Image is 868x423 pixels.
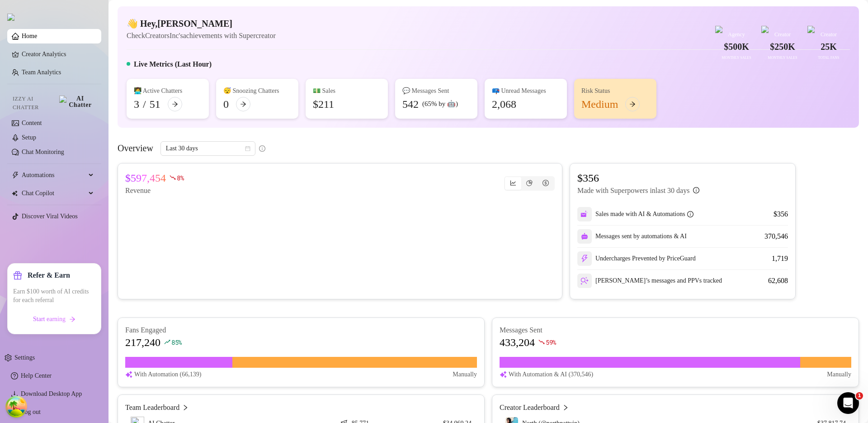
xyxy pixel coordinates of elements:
article: Manually [827,370,851,380]
img: Chat Copilot [12,190,18,197]
img: svg%3e [500,370,507,380]
strong: Refer & Earn [28,271,70,279]
div: 3 [134,97,139,111]
article: $356 [577,171,699,185]
a: Help Center [21,372,52,379]
span: arrow-right [629,101,636,107]
img: logo.svg [7,14,14,21]
div: [PERSON_NAME]’s messages and PPVs tracked [577,274,722,288]
article: Fans Engaged [125,325,477,335]
span: Earn $100 worth of AI credits for each referral [13,287,95,305]
div: 2,068 [492,97,516,111]
span: 85 % [171,338,182,346]
div: 1,719 [772,253,788,264]
span: rise [164,339,170,345]
h4: 👋 Hey, [PERSON_NAME] [127,17,276,30]
div: 💬 Messages Sent [402,86,470,96]
span: info-circle [693,187,699,193]
div: 💵 Sales [313,86,381,96]
span: arrow-right [240,101,246,107]
span: dollar-circle [542,180,549,186]
article: Manually [453,370,477,380]
div: $356 [774,209,788,220]
a: Creator Analytics [22,47,94,62]
div: $500K [715,40,758,54]
div: Sales made with AI & Automations [595,209,693,219]
div: 51 [150,97,160,111]
iframe: Intercom live chat [837,392,859,414]
img: svg%3e [581,233,588,240]
a: Download Desktop App [21,390,82,397]
img: svg%3e [125,370,132,380]
article: 217,240 [125,335,160,350]
div: Agency [715,30,758,39]
span: 8 % [177,173,184,182]
img: gold-badge.svg [715,26,722,33]
div: segmented control [504,176,555,191]
span: fall [170,174,176,181]
div: Undercharges Prevented by PriceGuard [577,251,696,266]
div: Monthly Sales [715,55,758,61]
a: Discover Viral Videos [22,213,78,220]
div: Creator [761,30,804,39]
a: Home [22,33,37,39]
a: Content [22,120,42,126]
a: Chat Monitoring [22,149,64,155]
a: Log out [21,409,41,415]
span: Last 30 days [166,142,250,155]
article: With Automation (66,139) [134,370,201,380]
button: Open Tanstack query devtools [7,398,25,416]
article: Revenue [125,185,184,196]
span: 59 % [546,338,556,346]
h5: Live Metrics (Last Hour) [134,59,212,70]
div: Messages sent by automations & AI [577,229,687,244]
div: (65% by 🤖) [422,99,458,110]
span: info-circle [259,145,265,152]
div: 📪 Unread Messages [492,86,560,96]
article: Check CreatorsInc's achievements with Supercreator [127,30,276,41]
article: With Automation & AI (370,546) [509,370,593,380]
div: 👩‍💻 Active Chatters [134,86,202,96]
a: Team Analytics [22,69,61,76]
span: Chat Copilot [22,186,86,201]
img: AI Chatter [59,96,94,108]
div: 62,608 [768,275,788,286]
a: Setup [22,134,36,141]
span: Izzy AI Chatter [13,95,56,112]
span: pie-chart [526,180,533,186]
article: Creator Leaderboard [500,402,560,413]
div: 0 [223,97,229,111]
div: Monthly Sales [761,55,804,61]
img: blue-badge.svg [807,26,815,33]
div: Total Fans [807,55,850,61]
span: arrow-right [69,316,75,322]
span: Automations [22,168,86,183]
div: 😴 Snoozing Chatters [223,86,291,96]
span: arrow-right [172,101,178,107]
span: right [562,402,569,413]
div: $250K [761,40,804,54]
article: Messages Sent [500,325,851,335]
span: calendar [245,146,250,151]
article: Overview [118,141,153,155]
article: Made with Superpowers in last 30 days [577,185,689,196]
div: Risk Status [581,86,649,96]
span: fall [538,339,545,345]
a: Settings [14,354,35,361]
img: svg%3e [580,277,589,285]
span: 1 [856,392,863,399]
span: info-circle [687,211,693,217]
img: purple-badge.svg [761,26,769,33]
div: 370,546 [764,231,788,242]
article: 433,204 [500,335,535,350]
button: Start earningarrow-right [13,312,95,327]
span: thunderbolt [12,172,19,179]
span: Start earning [33,316,66,323]
span: line-chart [510,180,516,186]
img: svg%3e [580,255,589,263]
article: Team Leaderboard [125,402,179,413]
span: gift [13,271,22,280]
span: right [182,402,189,413]
div: 542 [402,97,419,111]
div: Creator [807,30,850,39]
